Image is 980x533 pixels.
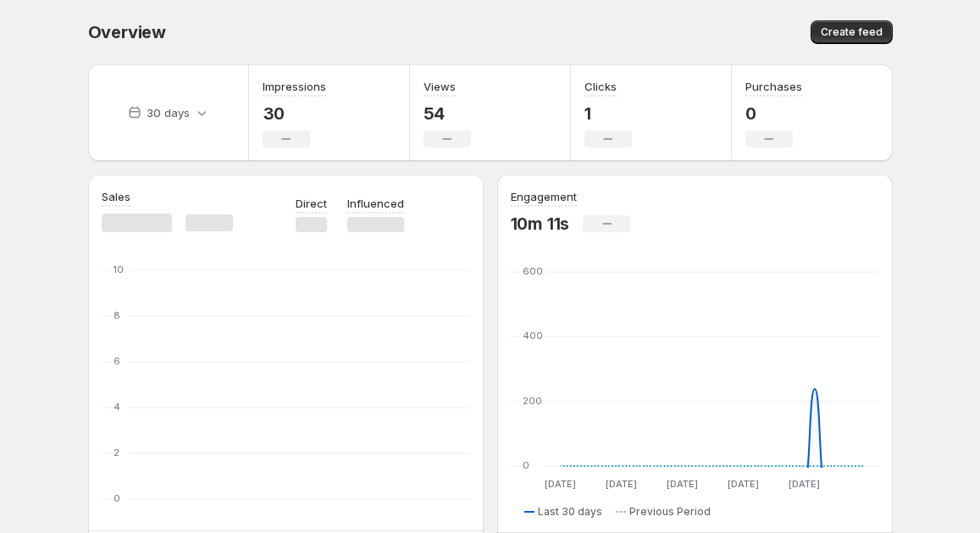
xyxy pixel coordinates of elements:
[544,478,575,490] text: [DATE]
[821,25,883,39] span: Create feed
[114,401,120,413] text: 4
[511,188,577,205] h3: Engagement
[114,447,119,458] text: 2
[263,78,326,95] h3: Impressions
[424,103,471,124] p: 54
[584,78,617,95] h3: Clicks
[114,492,120,504] text: 0
[147,104,190,121] p: 30 days
[728,478,759,490] text: [DATE]
[347,195,404,212] p: Influenced
[511,214,570,234] p: 10m 11s
[811,20,893,44] button: Create feed
[523,459,529,471] text: 0
[424,78,456,95] h3: Views
[102,188,130,205] h3: Sales
[667,478,698,490] text: [DATE]
[745,78,802,95] h3: Purchases
[629,505,711,519] span: Previous Period
[745,103,802,124] p: 0
[584,103,632,124] p: 1
[789,478,820,490] text: [DATE]
[114,355,120,367] text: 6
[88,22,166,42] span: Overview
[263,103,326,124] p: 30
[605,478,636,490] text: [DATE]
[296,195,327,212] p: Direct
[523,265,543,277] text: 600
[538,505,602,519] span: Last 30 days
[523,330,543,341] text: 400
[114,264,124,275] text: 10
[523,395,542,407] text: 200
[114,309,120,321] text: 8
